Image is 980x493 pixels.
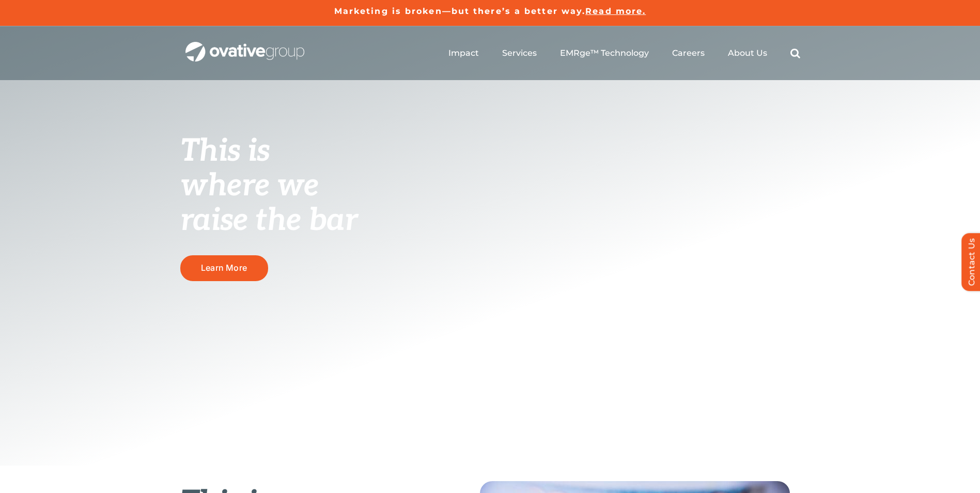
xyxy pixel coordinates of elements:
[672,48,705,58] a: Careers
[180,133,270,170] span: This is
[585,6,646,16] a: Read more.
[560,48,649,58] a: EMRge™ Technology
[448,37,800,70] nav: Menu
[790,48,800,58] a: Search
[448,48,479,58] a: Impact
[180,255,268,281] a: Learn More
[502,48,537,58] a: Services
[334,6,586,16] a: Marketing is broken—but there’s a better way.
[185,41,304,51] a: OG_Full_horizontal_WHT
[180,167,357,239] span: where we raise the bar
[728,48,767,58] a: About Us
[201,263,247,273] span: Learn More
